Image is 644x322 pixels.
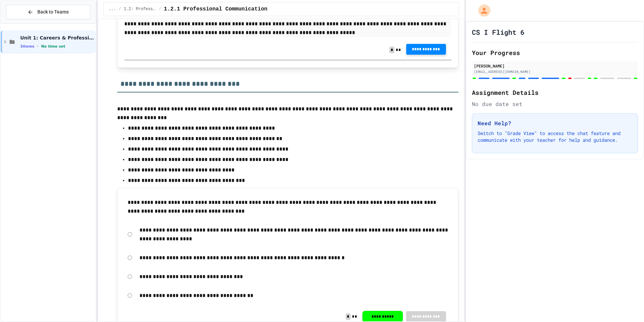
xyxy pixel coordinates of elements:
[472,88,638,97] h2: Assignment Details
[471,3,492,18] div: My Account
[37,44,38,49] span: •
[472,27,524,37] h1: CS I Flight 6
[474,69,636,74] div: [EMAIL_ADDRESS][DOMAIN_NAME]
[472,100,638,108] div: No due date set
[37,8,69,16] span: Back to Teams
[41,44,65,49] span: No time set
[6,5,90,19] button: Back to Teams
[474,63,636,69] div: [PERSON_NAME]
[20,44,34,49] span: 3 items
[478,130,632,143] p: Switch to "Grade View" to access the chat feature and communicate with your teacher for help and ...
[124,6,156,12] span: 1.2: Professional Communication
[119,6,121,12] span: /
[164,5,267,13] span: 1.2.1 Professional Communication
[472,48,638,57] h2: Your Progress
[109,6,116,12] span: ...
[20,35,94,41] span: Unit 1: Careers & Professionalism
[159,6,161,12] span: /
[478,119,632,127] h3: Need Help?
